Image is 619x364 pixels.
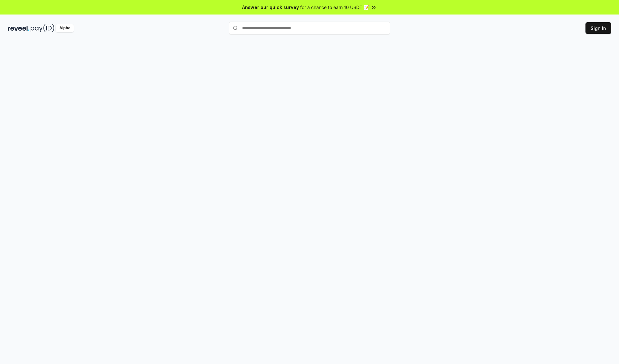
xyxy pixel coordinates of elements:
span: for a chance to earn 10 USDT 📝 [300,4,369,11]
img: pay_id [31,24,54,32]
button: Sign In [585,22,611,34]
div: Alpha [56,24,74,32]
span: Answer our quick survey [242,4,299,11]
img: reveel_dark [8,24,29,32]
